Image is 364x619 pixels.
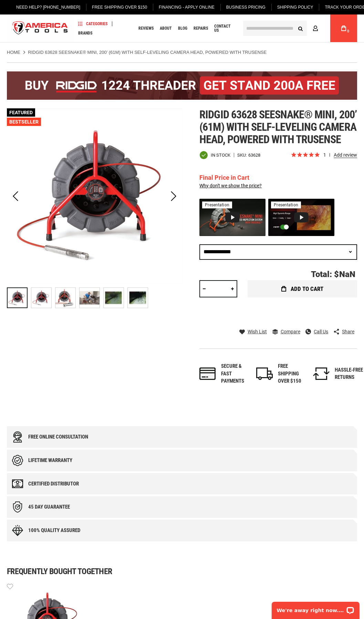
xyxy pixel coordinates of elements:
[178,26,187,30] span: Blog
[211,153,230,157] span: In stock
[342,329,354,334] span: Share
[75,19,111,28] a: Categories
[28,458,72,463] div: Lifetime warranty
[237,153,248,157] strong: SKU
[7,108,182,284] img: RIDGID 63628 SEESNAKE® MINI, 200’ (61M) WITH SELF-LEVELING CAMERA HEAD, POWERED WITH TRUSENSE
[157,24,175,33] a: About
[55,288,75,308] img: RIDGID 63628 SEESNAKE® MINI, 200’ (61M) WITH SELF-LEVELING CAMERA HEAD, POWERED WITH TRUSENSE
[7,49,20,56] a: Home
[199,173,262,182] div: Final Price in Cart
[294,22,307,35] button: Search
[335,366,363,381] div: HASSLE-FREE RETURNS
[199,108,356,146] span: Ridgid 63628 seesnake® mini, 200’ (61m) with self-leveling camera head, powered with trusense
[239,328,267,335] a: Wish List
[347,29,349,33] span: 0
[256,367,273,380] img: shipping
[28,504,70,510] div: 45 day Guarantee
[248,153,260,157] div: 63628
[194,26,208,30] span: Repairs
[221,363,249,385] div: Secure & fast payments
[291,286,323,292] span: Add to Cart
[31,284,55,312] div: RIDGID 63628 SEESNAKE® MINI, 200’ (61M) WITH SELF-LEVELING CAMERA HEAD, POWERED WITH TRUSENSE
[313,367,330,380] img: returns
[175,24,190,33] a: Blog
[211,24,238,33] a: Contact Us
[79,284,103,312] div: RIDGID 63628 SEESNAKE® MINI, 200’ (61M) WITH SELF-LEVELING CAMERA HEAD, POWERED WITH TRUSENSE
[31,288,51,308] img: RIDGID 63628 SEESNAKE® MINI, 200’ (61M) WITH SELF-LEVELING CAMERA HEAD, POWERED WITH TRUSENSE
[248,280,357,297] button: Add to Cart
[311,269,339,279] span: Total: $
[7,16,74,41] img: America Tools
[55,284,79,312] div: RIDGID 63628 SEESNAKE® MINI, 200’ (61M) WITH SELF-LEVELING CAMERA HEAD, POWERED WITH TRUSENSE
[305,328,328,335] a: Call Us
[28,50,267,55] strong: RIDGID 63628 SEESNAKE® MINI, 200’ (61M) WITH SELF-LEVELING CAMERA HEAD, POWERED WITH TRUSENSE
[291,151,357,159] span: Rated 5.0 out of 5 stars 1 reviews
[277,5,313,10] span: Shipping Policy
[199,183,262,188] a: Why don't we show the price?
[103,284,127,312] div: RIDGID 63628 SEESNAKE® MINI, 200’ (61M) WITH SELF-LEVELING CAMERA HEAD, POWERED WITH TRUSENSE
[75,28,95,38] a: Brands
[80,288,100,308] img: RIDGID 63628 SEESNAKE® MINI, 200’ (61M) WITH SELF-LEVELING CAMERA HEAD, POWERED WITH TRUSENSE
[267,597,364,619] iframe: LiveChat chat widget
[248,329,267,334] span: Wish List
[272,328,300,335] a: Compare
[28,528,80,533] div: 100% quality assured
[78,21,107,26] span: Categories
[138,26,154,30] span: Reviews
[7,567,357,576] h1: Frequently bought together
[214,24,235,32] span: Contact Us
[278,363,306,385] div: FREE SHIPPING OVER $150
[165,108,182,284] div: Next
[246,299,358,320] iframe: Secure express checkout frame
[7,71,357,100] img: BOGO: Buy the RIDGID® 1224 Threader (26092), get the 92467 200A Stand FREE!
[199,151,230,159] div: Availability
[339,269,355,279] span: NaN
[337,14,350,42] a: 0
[104,288,124,308] img: RIDGID 63628 SEESNAKE® MINI, 200’ (61M) WITH SELF-LEVELING CAMERA HEAD, POWERED WITH TRUSENSE
[7,284,31,312] div: RIDGID 63628 SEESNAKE® MINI, 200’ (61M) WITH SELF-LEVELING CAMERA HEAD, POWERED WITH TRUSENSE
[78,31,92,35] span: Brands
[135,24,157,33] a: Reviews
[128,288,148,308] img: RIDGID 63628 SEESNAKE® MINI, 200’ (61M) WITH SELF-LEVELING CAMERA HEAD, POWERED WITH TRUSENSE
[314,329,328,334] span: Call Us
[7,108,24,284] div: Previous
[281,329,300,334] span: Compare
[323,152,357,158] span: 1 reviews
[28,434,88,440] div: Free online consultation
[330,153,330,157] span: review
[199,367,216,380] img: payments
[7,16,74,41] a: store logo
[127,284,148,312] div: RIDGID 63628 SEESNAKE® MINI, 200’ (61M) WITH SELF-LEVELING CAMERA HEAD, POWERED WITH TRUSENSE
[160,26,172,30] span: About
[28,481,79,487] div: Certified Distributor
[190,24,211,33] a: Repairs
